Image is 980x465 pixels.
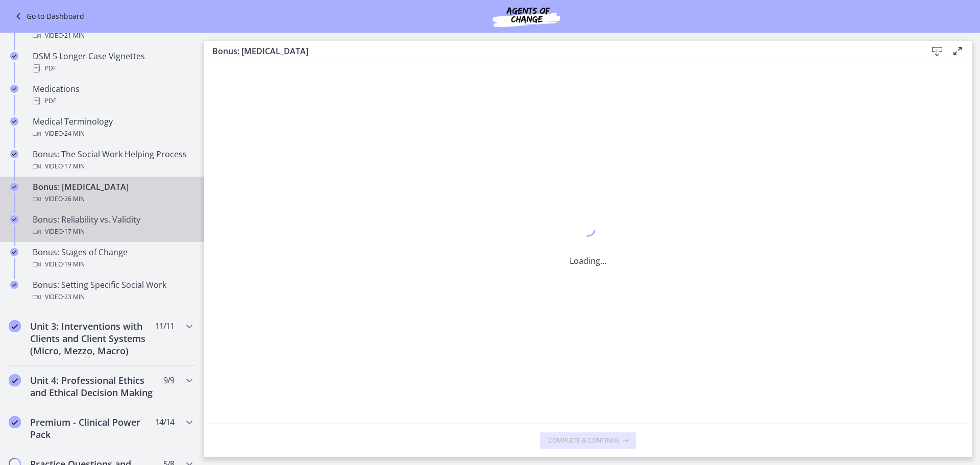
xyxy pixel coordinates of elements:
[10,215,18,224] i: Completed
[33,160,192,173] div: Video
[63,291,85,303] span: · 23 min
[63,193,85,205] span: · 26 min
[33,128,192,140] div: Video
[10,281,18,289] i: Completed
[155,416,174,428] span: 14 / 14
[548,436,620,445] span: Complete & continue
[30,374,155,399] h2: Unit 4: Professional Ethics and Ethical Decision Making
[33,83,192,107] div: Medications
[163,374,174,386] span: 9 / 9
[10,248,18,256] i: Completed
[63,258,85,271] span: · 19 min
[33,95,192,107] div: PDF
[33,62,192,75] div: PDF
[33,50,192,75] div: DSM 5 Longer Case Vignettes
[33,193,192,205] div: Video
[10,52,18,60] i: Completed
[33,148,192,173] div: Bonus: The Social Work Helping Process
[33,279,192,303] div: Bonus: Setting Specific Social Work
[10,85,18,93] i: Completed
[30,416,155,440] h2: Premium - Clinical Power Pack
[30,320,155,357] h2: Unit 3: Interventions with Clients and Client Systems (Micro, Mezzo, Macro)
[33,115,192,140] div: Medical Terminology
[10,117,18,126] i: Completed
[9,320,21,332] i: Completed
[63,30,85,42] span: · 21 min
[465,4,587,29] img: Agents of Change
[33,258,192,271] div: Video
[10,183,18,191] i: Completed
[63,128,85,140] span: · 24 min
[9,374,21,386] i: Completed
[9,416,21,428] i: Completed
[570,255,606,267] p: Loading...
[33,30,192,42] div: Video
[33,213,192,238] div: Bonus: Reliability vs. Validity
[63,160,85,173] span: · 17 min
[33,291,192,303] div: Video
[12,10,84,22] a: Go to Dashboard
[33,226,192,238] div: Video
[212,45,911,57] h3: Bonus: [MEDICAL_DATA]
[33,181,192,205] div: Bonus: [MEDICAL_DATA]
[570,219,606,242] div: 1
[540,432,636,449] button: Complete & continue
[155,320,174,332] span: 11 / 11
[33,246,192,271] div: Bonus: Stages of Change
[63,226,85,238] span: · 17 min
[10,150,18,158] i: Completed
